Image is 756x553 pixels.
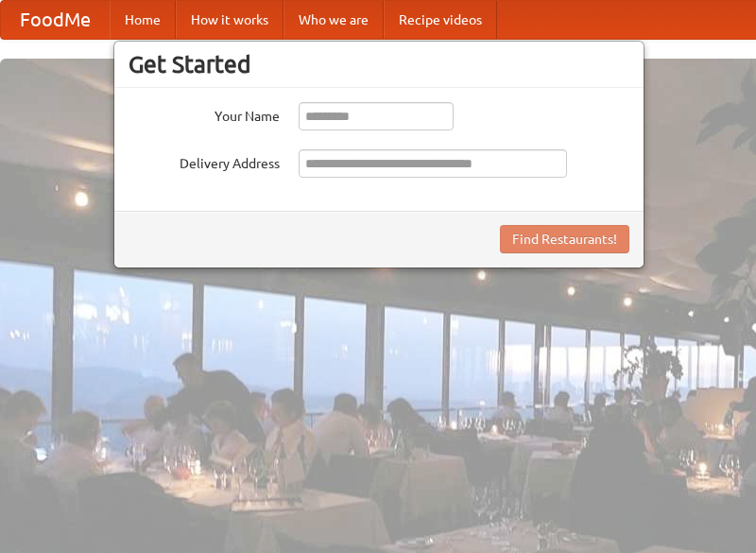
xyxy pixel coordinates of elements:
a: Home [110,1,176,39]
button: Find Restaurants! [500,225,629,253]
label: Your Name [129,102,280,126]
label: Delivery Address [129,149,280,173]
a: How it works [176,1,283,39]
a: Recipe videos [384,1,497,39]
a: Who we are [283,1,384,39]
a: FoodMe [1,1,110,39]
h3: Get Started [129,50,629,78]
